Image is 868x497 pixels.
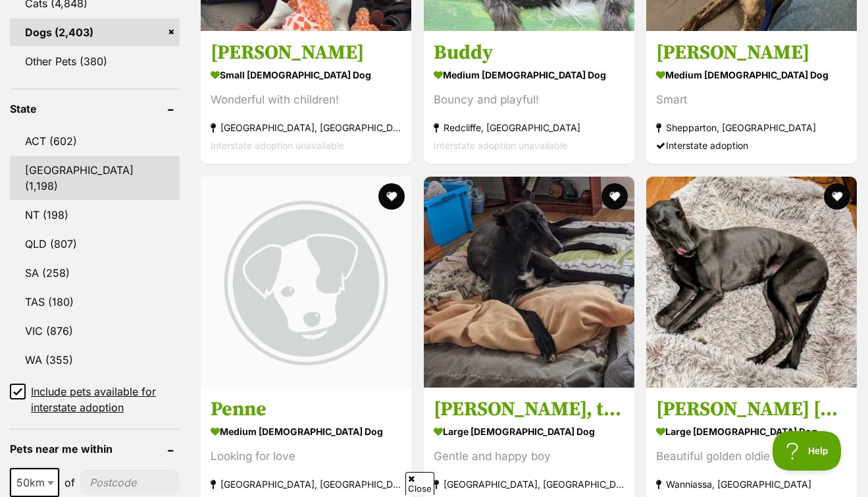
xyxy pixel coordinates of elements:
header: Pets near me within [10,443,180,455]
strong: large [DEMOGRAPHIC_DATA] Dog [434,422,625,441]
h3: [PERSON_NAME] [PERSON_NAME], the greyhound [656,397,847,422]
span: 50km [10,468,59,497]
div: Bouncy and playful! [434,91,625,109]
span: Close [405,472,434,495]
div: Beautiful golden oldie [656,448,847,465]
span: of [64,475,75,490]
div: Looking for love [211,448,401,465]
a: QLD (807) [10,230,180,258]
a: [PERSON_NAME] medium [DEMOGRAPHIC_DATA] Dog Smart Shepparton, [GEOGRAPHIC_DATA] Interstate adoption [646,30,857,164]
span: Include pets available for interstate adoption [31,384,180,415]
h3: [PERSON_NAME], the greyhound [434,397,625,422]
a: Buddy medium [DEMOGRAPHIC_DATA] Dog Bouncy and playful! Redcliffe, [GEOGRAPHIC_DATA] Interstate a... [424,30,634,164]
button: favourite [824,183,850,210]
button: favourite [601,183,627,210]
header: State [10,103,180,115]
strong: small [DEMOGRAPHIC_DATA] Dog [211,65,401,84]
div: Smart [656,91,847,109]
a: [GEOGRAPHIC_DATA] (1,198) [10,156,180,200]
strong: medium [DEMOGRAPHIC_DATA] Dog [211,422,401,441]
a: Dogs (2,403) [10,18,180,46]
a: ACT (602) [10,127,180,155]
input: postcode [80,470,180,495]
h3: [PERSON_NAME] [211,40,401,65]
strong: medium [DEMOGRAPHIC_DATA] Dog [656,65,847,84]
span: 50km [11,473,58,492]
strong: [GEOGRAPHIC_DATA], [GEOGRAPHIC_DATA] [211,475,401,493]
a: [PERSON_NAME] small [DEMOGRAPHIC_DATA] Dog Wonderful with children! [GEOGRAPHIC_DATA], [GEOGRAPHI... [201,30,411,164]
strong: Shepparton, [GEOGRAPHIC_DATA] [656,119,847,136]
iframe: Help Scout Beacon - Open [773,431,842,471]
a: Other Pets (380) [10,47,180,75]
strong: medium [DEMOGRAPHIC_DATA] Dog [434,65,625,84]
div: Wonderful with children! [211,91,401,109]
div: Interstate adoption [656,136,847,154]
a: VIC (876) [10,317,180,345]
strong: [GEOGRAPHIC_DATA], [GEOGRAPHIC_DATA] [211,119,401,136]
span: Interstate adoption unavailable [211,140,344,151]
img: Blakey, the greyhound - Greyhound Dog [424,177,634,388]
a: TAS (180) [10,288,180,316]
a: SA (258) [10,259,180,287]
a: NT (198) [10,201,180,229]
h3: [PERSON_NAME] [656,40,847,65]
button: favourite [378,183,405,210]
strong: Redcliffe, [GEOGRAPHIC_DATA] [434,119,625,136]
h3: Penne [211,397,401,422]
a: WA (355) [10,346,180,374]
img: Lucy Lou, the greyhound - Greyhound Dog [646,177,857,388]
div: Gentle and happy boy [434,448,625,465]
strong: [GEOGRAPHIC_DATA], [GEOGRAPHIC_DATA] [434,475,625,493]
span: Interstate adoption unavailable [434,140,567,151]
strong: large [DEMOGRAPHIC_DATA] Dog [656,422,847,441]
a: Include pets available for interstate adoption [10,384,180,415]
h3: Buddy [434,40,625,65]
strong: Wanniassa, [GEOGRAPHIC_DATA] [656,475,847,493]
